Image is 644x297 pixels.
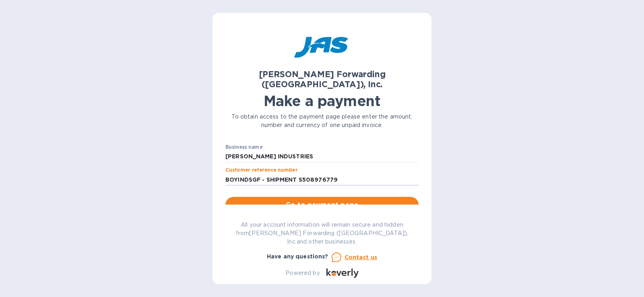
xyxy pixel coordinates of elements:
span: Go to payment page [232,200,412,210]
input: Enter business name [225,151,419,163]
p: Powered by [285,269,320,277]
label: Customer reference number [225,168,297,173]
b: Have any questions? [267,253,328,260]
h1: Make a payment [225,92,419,109]
p: All your account information will remain secure and hidden from [PERSON_NAME] Forwarding ([GEOGRA... [225,221,419,246]
input: Enter customer reference number [225,174,419,186]
b: [PERSON_NAME] Forwarding ([GEOGRAPHIC_DATA]), Inc. [259,69,386,89]
button: Go to payment page [225,197,419,213]
u: Contact us [345,254,378,260]
label: Business name [225,145,262,150]
p: To obtain access to the payment page please enter the amount, number and currency of one unpaid i... [225,113,419,129]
